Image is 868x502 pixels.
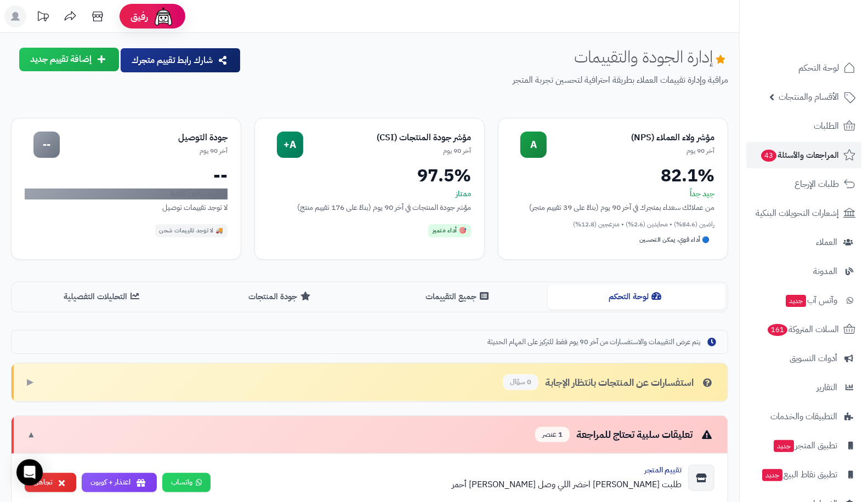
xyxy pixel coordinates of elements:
span: 0 سؤال [503,374,538,390]
div: تعليقات سلبية تحتاج للمراجعة [535,427,714,443]
p: مراقبة وإدارة تقييمات العملاء بطريقة احترافية لتحسين تجربة المتجر [250,74,728,87]
div: لا توجد بيانات كافية [25,189,228,199]
span: ▼ [27,429,36,441]
span: جديد [786,295,806,307]
span: لوحة التحكم [798,60,839,76]
a: تحديثات المنصة [29,5,56,30]
span: يتم عرض التقييمات والاستفسارات من آخر 90 يوم فقط للتركيز على المهام الحديثة [487,337,700,347]
a: واتساب [162,473,211,492]
a: إشعارات التحويلات البنكية [746,200,861,226]
div: ممتاز [268,189,471,199]
div: طلبت [PERSON_NAME] اخضر اللي وصل [PERSON_NAME] أحمر [219,478,682,491]
span: الأقسام والمنتجات [779,89,839,105]
span: 161 [768,324,787,336]
button: تجاهل [25,473,76,492]
span: جديد [774,440,794,452]
span: العملاء [816,235,837,250]
span: الطلبات [814,118,839,134]
span: 1 عنصر [535,427,570,443]
div: آخر 90 يوم [60,146,228,156]
a: التقارير [746,374,861,401]
button: التحليلات التفصيلية [14,284,192,309]
span: السلات المتروكة [767,322,839,337]
div: لا توجد تقييمات توصيل [25,202,228,213]
button: شارك رابط تقييم متجرك [121,48,240,72]
a: وآتس آبجديد [746,287,861,313]
div: A+ [277,132,303,158]
a: الطلبات [746,113,861,139]
img: logo-2.png [793,29,858,52]
span: طلبات الإرجاع [795,176,839,192]
span: تطبيق نقاط البيع [761,467,837,482]
a: تطبيق المتجرجديد [746,432,861,459]
span: التطبيقات والخدمات [770,409,837,424]
div: آخر 90 يوم [303,146,471,156]
div: -- [25,167,228,184]
span: ▶ [27,376,33,389]
div: استفسارات عن المنتجات بانتظار الإجابة [503,374,714,390]
div: 🚚 لا توجد تقييمات شحن [155,224,228,237]
button: إضافة تقييم جديد [19,48,119,71]
button: اعتذار + كوبون [82,473,157,492]
div: مؤشر ولاء العملاء (NPS) [547,132,714,144]
a: لوحة التحكم [746,55,861,81]
a: العملاء [746,229,861,255]
div: 🔵 أداء قوي، يمكن التحسين [636,233,714,247]
span: وآتس آب [785,293,837,308]
div: جودة التوصيل [60,132,228,144]
div: 82.1% [512,167,714,184]
a: طلبات الإرجاع [746,171,861,197]
span: جديد [762,469,782,481]
a: المراجعات والأسئلة43 [746,142,861,168]
a: المدونة [746,258,861,284]
span: رفيق [131,10,148,23]
div: جيد جداً [512,189,714,199]
div: من عملائك سعداء بمتجرك في آخر 90 يوم (بناءً على 39 تقييم متجر) [512,202,714,213]
a: السلات المتروكة161 [746,316,861,343]
span: المراجعات والأسئلة [760,147,839,163]
span: 43 [761,150,776,162]
div: A [520,132,547,158]
div: تقييم المتجر [219,465,682,476]
span: إشعارات التحويلات البنكية [756,206,839,221]
h1: إدارة الجودة والتقييمات [574,48,728,66]
span: التقارير [816,380,837,395]
div: Open Intercom Messenger [16,459,43,486]
button: لوحة التحكم [548,284,726,309]
div: آخر 90 يوم [547,146,714,156]
a: أدوات التسويق [746,345,861,372]
img: ai-face.png [152,5,174,27]
div: 🎯 أداء متميز [428,224,471,237]
span: المدونة [813,264,837,279]
div: -- [33,132,60,158]
div: 97.5% [268,167,471,184]
span: أدوات التسويق [790,351,837,366]
a: التطبيقات والخدمات [746,403,861,430]
button: جودة المنتجات [192,284,370,309]
div: مؤشر جودة المنتجات (CSI) [303,132,471,144]
button: جميع التقييمات [370,284,548,309]
a: تطبيق نقاط البيعجديد [746,461,861,488]
span: تطبيق المتجر [773,438,837,453]
div: مؤشر جودة المنتجات في آخر 90 يوم (بناءً على 176 تقييم منتج) [268,202,471,213]
div: راضين (84.6%) • محايدين (2.6%) • منزعجين (12.8%) [512,220,714,229]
